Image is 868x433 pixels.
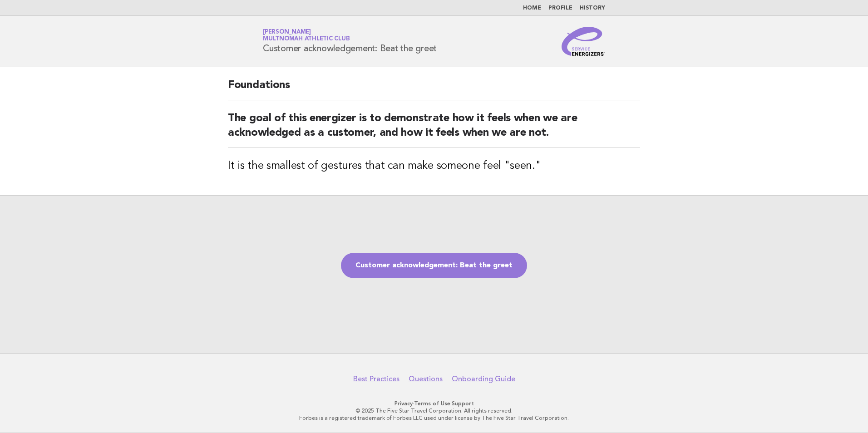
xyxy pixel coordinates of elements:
[548,5,572,11] a: Profile
[156,407,712,414] p: © 2025 The Five Star Travel Corporation. All rights reserved.
[263,29,350,42] a: [PERSON_NAME]Multnomah Athletic Club
[263,30,437,53] h1: Customer acknowledgement: Beat the greet
[414,400,450,407] a: Terms of Use
[452,374,515,384] a: Onboarding Guide
[562,27,605,56] img: Service Energizers
[228,159,640,173] h3: It is the smallest of gestures that can make someone feel "seen."
[156,400,712,407] p: · ·
[452,400,474,407] a: Support
[341,253,527,278] a: Customer acknowledgement: Beat the greet
[580,5,605,11] a: History
[263,36,350,42] span: Multnomah Athletic Club
[353,374,399,384] a: Best Practices
[395,400,413,407] a: Privacy
[228,111,640,148] h2: The goal of this energizer is to demonstrate how it feels when we are acknowledged as a customer,...
[228,78,640,100] h2: Foundations
[156,414,712,422] p: Forbes is a registered trademark of Forbes LLC used under license by The Five Star Travel Corpora...
[409,374,443,384] a: Questions
[523,5,541,11] a: Home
